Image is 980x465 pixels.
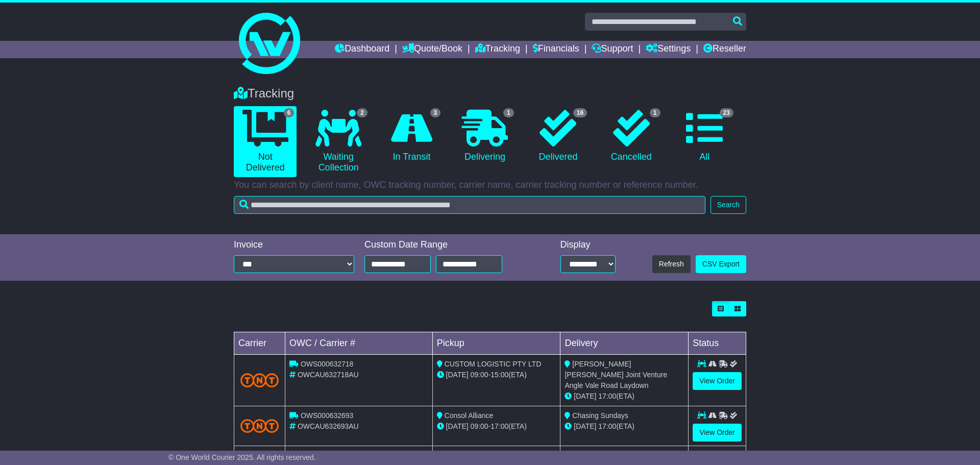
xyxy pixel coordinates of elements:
[560,239,616,251] div: Display
[533,41,579,58] a: Financials
[240,373,279,387] img: TNT_Domestic.png
[565,360,667,389] span: [PERSON_NAME] [PERSON_NAME] Joint Venture Angle Vale Road Laydown
[446,422,469,430] span: [DATE]
[592,41,633,58] a: Support
[380,106,443,166] a: 3 In Transit
[307,106,370,177] a: 2 Waiting Collection
[720,108,733,117] span: 23
[364,239,528,251] div: Custom Date Range
[471,371,488,379] span: 09:00
[234,180,746,191] p: You can search by client name, OWC tracking number, carrier name, carrier tracking number or refe...
[565,421,684,432] div: (ETA)
[491,371,508,379] span: 15:00
[673,106,736,166] a: 23 All
[298,371,359,379] span: OWCAU632718AU
[445,360,542,368] span: CUSTOM LOGISTIC PTY LTD
[598,392,616,400] span: 17:00
[710,196,746,214] button: Search
[652,255,691,273] button: Refresh
[284,108,295,117] span: 6
[598,422,616,430] span: 17:00
[298,422,359,430] span: OWCAU632693AU
[574,422,596,430] span: [DATE]
[696,255,746,273] a: CSV Export
[503,108,514,117] span: 1
[572,411,628,420] span: Chasing Sundays
[240,419,279,433] img: TNT_Domestic.png
[689,332,746,355] td: Status
[437,421,556,432] div: - (ETA)
[445,411,494,420] span: Consol Alliance
[229,86,751,101] div: Tracking
[475,41,520,58] a: Tracking
[693,372,742,390] a: View Order
[168,453,316,461] span: © One World Courier 2025. All rights reserved.
[527,106,590,166] a: 16 Delivered
[335,41,389,58] a: Dashboard
[430,108,441,117] span: 3
[234,106,297,177] a: 6 Not Delivered
[565,391,684,402] div: (ETA)
[437,370,556,380] div: - (ETA)
[491,422,508,430] span: 17:00
[285,332,433,355] td: OWC / Carrier #
[703,41,746,58] a: Reseller
[573,108,587,117] span: 16
[560,332,689,355] td: Delivery
[301,411,354,420] span: OWS000632693
[453,106,516,166] a: 1 Delivering
[446,371,469,379] span: [DATE]
[234,332,285,355] td: Carrier
[646,41,691,58] a: Settings
[574,392,596,400] span: [DATE]
[471,422,488,430] span: 09:00
[301,360,354,368] span: OWS000632718
[432,332,560,355] td: Pickup
[402,41,462,58] a: Quote/Book
[600,106,663,166] a: 1 Cancelled
[234,239,354,251] div: Invoice
[357,108,367,117] span: 2
[650,108,660,117] span: 1
[693,424,742,442] a: View Order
